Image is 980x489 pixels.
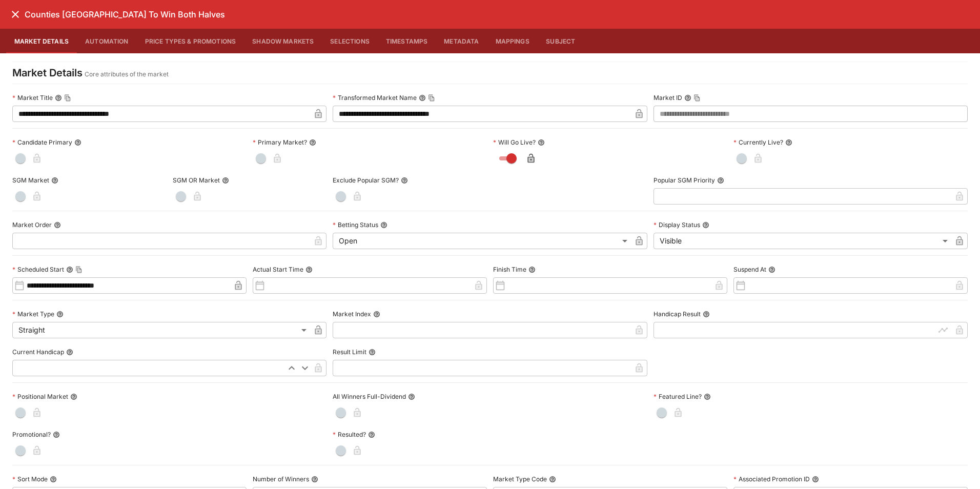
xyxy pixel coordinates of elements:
button: Associated Promotion ID [812,476,819,483]
button: Handicap Result [703,311,710,318]
button: Result Limit [369,349,376,356]
button: Market Type [56,311,64,318]
button: Market IDCopy To Clipboard [684,94,691,101]
p: Market Type Code [493,475,547,483]
p: All Winners Full-Dividend [333,392,406,401]
button: Price Types & Promotions [137,29,244,53]
button: Current Handicap [66,349,73,356]
button: All Winners Full-Dividend [408,393,415,400]
p: Will Go Live? [493,138,536,147]
button: Market Type Code [549,476,556,483]
p: Scheduled Start [12,265,64,274]
button: close [6,5,25,24]
p: Actual Start Time [253,265,303,274]
p: Market ID [654,93,682,102]
p: Transformed Market Name [333,93,417,102]
h4: Market Details [12,66,83,79]
button: Market TitleCopy To Clipboard [55,94,62,101]
button: Resulted? [368,431,375,438]
p: Finish Time [493,265,526,274]
p: Positional Market [12,392,68,401]
button: Transformed Market NameCopy To Clipboard [419,94,426,101]
button: Mappings [487,29,538,53]
button: Market Order [54,221,61,229]
h6: Counties [GEOGRAPHIC_DATA] To Win Both Halves [25,9,225,20]
p: Number of Winners [253,475,309,483]
button: Copy To Clipboard [693,94,701,101]
button: Candidate Primary [74,139,81,146]
p: Resulted? [333,430,366,439]
div: Straight [12,322,310,338]
button: Suspend At [768,266,775,273]
button: SGM OR Market [222,177,229,184]
div: Visible [654,233,951,249]
button: Positional Market [70,393,77,400]
p: Suspend At [733,265,766,274]
p: Primary Market? [253,138,307,147]
p: Promotional? [12,430,51,439]
div: Open [333,233,630,249]
button: Number of Winners [311,476,318,483]
button: Betting Status [380,221,387,229]
p: Associated Promotion ID [733,475,810,483]
button: Timestamps [378,29,436,53]
p: Result Limit [333,348,366,356]
button: Display Status [702,221,709,229]
p: Betting Status [333,220,378,229]
button: Finish Time [528,266,536,273]
button: SGM Market [51,177,58,184]
p: Display Status [654,220,700,229]
p: Core attributes of the market [85,69,169,79]
button: Copy To Clipboard [64,94,71,101]
button: Popular SGM Priority [717,177,724,184]
p: Featured Line? [654,392,702,401]
button: Shadow Markets [244,29,322,53]
p: Market Title [12,93,53,102]
p: Currently Live? [733,138,783,147]
p: Handicap Result [654,310,701,318]
button: Market Index [373,311,380,318]
button: Exclude Popular SGM? [401,177,408,184]
button: Selections [322,29,378,53]
button: Automation [77,29,137,53]
button: Currently Live? [785,139,792,146]
button: Subject [538,29,584,53]
button: Scheduled StartCopy To Clipboard [66,266,73,273]
button: Will Go Live? [538,139,545,146]
button: Sort Mode [50,476,57,483]
p: Market Index [333,310,371,318]
button: Copy To Clipboard [428,94,435,101]
p: SGM Market [12,176,49,185]
p: Popular SGM Priority [654,176,715,185]
p: Market Type [12,310,54,318]
p: Sort Mode [12,475,48,483]
button: Copy To Clipboard [75,266,83,273]
button: Market Details [6,29,77,53]
p: SGM OR Market [173,176,220,185]
p: Candidate Primary [12,138,72,147]
p: Market Order [12,220,52,229]
p: Exclude Popular SGM? [333,176,399,185]
button: Metadata [436,29,487,53]
button: Primary Market? [309,139,316,146]
button: Featured Line? [704,393,711,400]
p: Current Handicap [12,348,64,356]
button: Promotional? [53,431,60,438]
button: Actual Start Time [305,266,313,273]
